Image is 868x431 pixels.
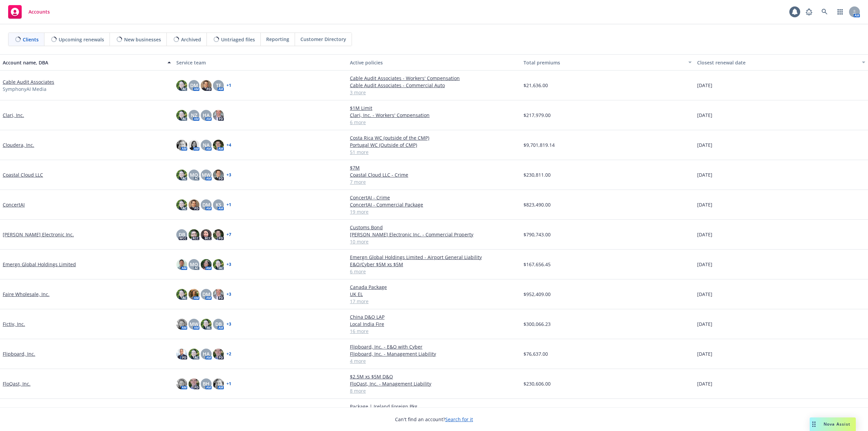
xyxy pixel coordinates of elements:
span: DM [190,82,198,89]
img: photo [213,229,224,240]
img: photo [176,349,187,359]
a: ConcertAI - Crime [350,194,518,201]
a: Switch app [833,5,847,19]
a: Cable Audit Associates - Workers' Compensation [350,75,518,82]
img: photo [176,289,187,300]
span: [DATE] [697,291,712,298]
span: Customer Directory [300,36,346,43]
a: [PERSON_NAME] Electronic Inc. - Commercial Property [350,231,518,238]
a: Portugal WC (Outside of CMP) [350,141,518,149]
span: DB [215,320,222,328]
img: photo [189,378,199,389]
span: [DATE] [697,141,712,149]
a: Emergn Global Holdings Limited - Airport General Liability [350,254,518,261]
a: ConcertAI [3,201,25,208]
button: Total premiums [521,54,694,71]
span: KS [216,201,221,208]
a: 17 more [350,298,518,305]
a: 3 more [350,89,518,96]
a: 4 more [350,357,518,365]
span: [DATE] [697,350,712,357]
a: $1M Limit [350,104,518,112]
span: Can't find an account? [395,416,473,423]
a: [PERSON_NAME] Electronic Inc. [3,231,74,238]
img: photo [189,140,199,151]
div: Active policies [350,59,518,66]
img: photo [176,170,187,180]
img: photo [201,80,212,91]
img: photo [201,229,212,240]
span: [DATE] [697,112,712,119]
a: Coastal Cloud LLC [3,171,43,178]
img: photo [189,349,199,359]
span: [DATE] [697,320,712,328]
span: BH [203,380,210,387]
a: Search [818,5,831,19]
span: $9,701,819.14 [524,141,555,149]
img: photo [176,199,187,210]
span: $230,811.00 [524,171,551,178]
a: 10 more [350,238,518,245]
a: + 3 [226,322,231,326]
img: photo [176,110,187,121]
img: photo [213,170,224,180]
span: MW [190,320,198,328]
img: photo [189,289,199,300]
a: Accounts [5,2,53,21]
span: MQ [190,171,198,178]
a: Flipboard, Inc. - E&O with Cyber [350,343,518,350]
a: Clari, Inc. - Workers' Compensation [350,112,518,119]
a: + 4 [226,143,231,147]
a: Coastal Cloud LLC - Crime [350,171,518,178]
span: Accounts [28,9,50,15]
a: Cable Audit Associates - Commercial Auto [350,82,518,89]
a: Customs Bond [350,224,518,231]
a: Cable Audit Associates [3,78,54,85]
span: New businesses [124,36,161,43]
img: photo [213,349,224,359]
a: 19 more [350,208,518,215]
span: [DATE] [697,380,712,387]
button: Closest renewal date [694,54,868,71]
a: 7 more [350,178,518,185]
span: $76,637.00 [524,350,548,357]
img: photo [189,229,199,240]
span: [DATE] [697,261,712,268]
img: photo [176,319,187,330]
span: TF [216,82,221,89]
img: photo [213,140,224,151]
a: Costa Rica WC (outside of the CMP) [350,134,518,141]
span: $217,979.00 [524,112,551,119]
img: photo [213,259,224,270]
img: photo [189,199,199,210]
div: Closest renewal date [697,59,858,66]
img: photo [201,259,212,270]
a: + 1 [226,382,231,386]
span: $790,743.00 [524,231,551,238]
span: [DATE] [697,171,712,178]
span: NZ [191,112,197,119]
a: Faire Wholesale, Inc. [3,291,50,298]
img: photo [176,259,187,270]
img: photo [201,319,212,330]
span: [DATE] [697,201,712,208]
a: 6 more [350,268,518,275]
a: 16 more [350,328,518,335]
button: Nova Assist [810,417,856,431]
span: DB [179,231,185,238]
div: Service team [176,59,344,66]
img: photo [213,378,224,389]
a: Clari, Inc. [3,112,24,119]
img: photo [213,110,224,121]
span: [DATE] [697,82,712,89]
a: 8 more [350,387,518,394]
img: photo [176,140,187,151]
a: Local India Fire [350,320,518,328]
a: Emergn Global Holdings Limited [3,261,76,268]
a: + 2 [226,352,231,356]
a: $2.5M xs $5M D&O [350,373,518,380]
